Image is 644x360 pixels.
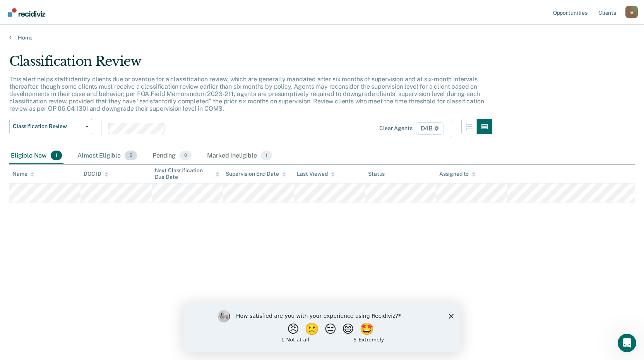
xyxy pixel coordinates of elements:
div: Almost Eligible5 [76,147,139,165]
iframe: Survey by Kim from Recidiviz [183,302,461,352]
iframe: Intercom live chat [618,334,636,352]
div: m [625,6,638,18]
span: Classification Review [13,123,82,130]
span: 1 [261,151,272,161]
div: Status [368,171,385,177]
div: Pending0 [151,147,193,165]
span: D4B [416,122,444,135]
span: 0 [180,151,192,161]
div: DOC ID [84,171,108,177]
p: This alert helps staff identify clients due or overdue for a classification review, which are gen... [9,75,484,113]
img: Recidiviz [8,8,45,17]
div: Next Classification Due Date [155,167,220,180]
div: Classification Review [9,53,492,75]
button: Classification Review [9,119,92,134]
a: Home [9,34,635,41]
span: 5 [125,151,137,161]
div: Eligible Now1 [9,147,63,165]
span: 1 [51,151,62,161]
div: Name [12,171,34,177]
div: Supervision End Date [226,171,286,177]
div: Marked Ineligible1 [206,147,274,165]
div: Assigned to [439,171,476,177]
button: Profile dropdown button [625,6,638,18]
div: Clear agents [379,125,412,132]
div: Last Viewed [297,171,334,177]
